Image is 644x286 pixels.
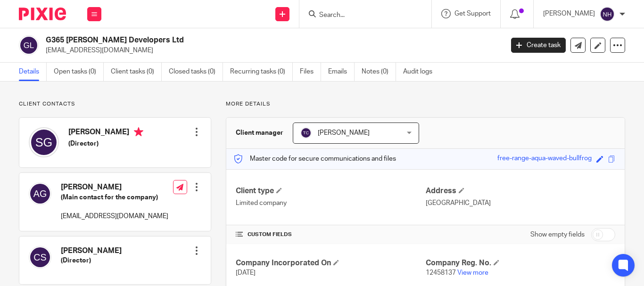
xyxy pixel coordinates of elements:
span: 12458137 [426,270,456,276]
a: Notes (0) [362,63,396,81]
p: [EMAIL_ADDRESS][DOMAIN_NAME] [46,46,497,55]
a: Open tasks (0) [54,63,104,81]
a: View more [457,270,488,276]
h4: Client type [236,186,425,196]
a: Closed tasks (0) [169,63,223,81]
img: Pixie [19,8,66,20]
h2: G365 [PERSON_NAME] Developers Ltd [46,35,407,45]
p: More details [226,100,625,108]
span: Get Support [454,10,491,17]
p: [GEOGRAPHIC_DATA] [426,198,615,208]
i: Primary [134,127,143,137]
h5: (Director) [68,139,143,148]
img: svg%3E [19,35,39,55]
a: Recurring tasks (0) [230,63,293,81]
input: Search [318,11,403,20]
h4: CUSTOM FIELDS [236,231,425,238]
img: svg%3E [29,127,59,157]
label: Show empty fields [530,230,585,239]
h5: (Director) [61,256,122,265]
img: svg%3E [300,127,312,139]
a: Emails [328,63,355,81]
h4: [PERSON_NAME] [61,246,122,256]
h4: Company Incorporated On [236,258,425,268]
p: Client contacts [19,100,211,108]
a: Details [19,63,47,81]
h5: (Main contact for the company) [61,193,168,202]
img: svg%3E [600,7,615,22]
img: svg%3E [29,182,51,205]
span: [PERSON_NAME] [318,130,370,136]
a: Audit logs [403,63,439,81]
p: Limited company [236,198,425,208]
div: free-range-aqua-waved-bullfrog [497,154,592,164]
a: Client tasks (0) [111,63,162,81]
h4: Company Reg. No. [426,258,615,268]
h4: Address [426,186,615,196]
img: svg%3E [29,246,51,269]
h4: [PERSON_NAME] [61,182,168,192]
p: Master code for secure communications and files [233,154,396,163]
a: Files [300,63,321,81]
h3: Client manager [236,128,283,138]
a: Create task [511,38,566,53]
h4: [PERSON_NAME] [68,127,143,139]
p: [EMAIL_ADDRESS][DOMAIN_NAME] [61,212,168,221]
span: [DATE] [236,270,256,276]
p: [PERSON_NAME] [543,9,595,18]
